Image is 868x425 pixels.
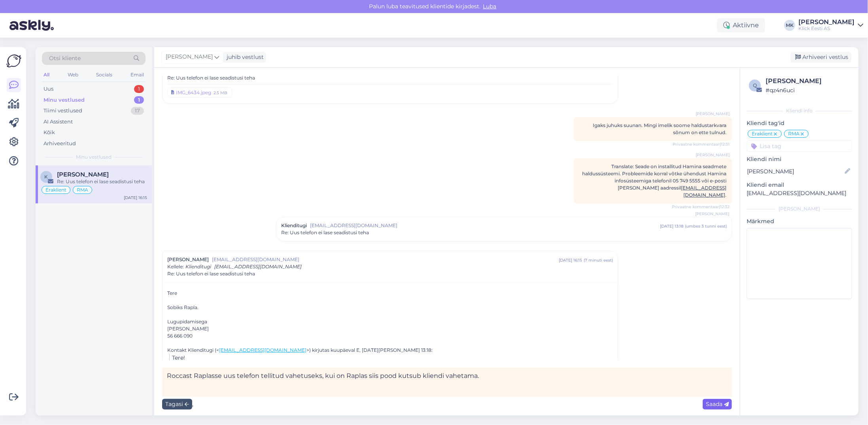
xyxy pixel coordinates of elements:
span: [PERSON_NAME] [167,256,209,263]
input: Lisa nimi [747,167,843,176]
span: Tere! [172,354,185,361]
div: [DATE] 16:15 [124,195,147,201]
div: Tiimi vestlused [43,107,82,115]
div: Arhiveeritud [43,140,76,148]
div: [PERSON_NAME] [798,19,855,25]
p: Kliendi tag'id [747,119,852,127]
div: Klick Eesti AS [798,25,855,32]
div: 1 [134,85,144,93]
div: Aktiivne [717,18,765,32]
span: q [753,82,757,88]
span: [EMAIL_ADDRESS][DOMAIN_NAME] [212,256,559,263]
div: juhib vestlust [223,53,264,61]
div: 1 [134,96,144,104]
p: Kliendi email [747,181,852,189]
div: All [42,70,51,80]
div: Lugupidamisega [167,318,613,325]
span: [EMAIL_ADDRESS][DOMAIN_NAME] [214,264,302,269]
span: Re: Uus telefon ei lase seadistusi teha [167,74,255,82]
img: Askly Logo [6,53,21,68]
span: [PERSON_NAME] [696,111,730,117]
span: Luba [481,3,499,10]
div: Web [66,70,80,80]
span: Kairi Kaadu [57,171,109,178]
input: Lisa tag [747,140,852,152]
div: Tere [167,290,613,340]
p: Kliendi nimi [747,155,852,163]
span: Privaatne kommentaar | 12:31 [673,141,730,147]
div: AI Assistent [43,118,73,126]
div: MK [784,20,795,31]
div: Uus [43,85,53,93]
a: [PERSON_NAME]Klick Eesti AS [798,19,863,32]
span: Re: Uus telefon ei lase seadistusi teha [281,229,369,236]
span: Minu vestlused [76,154,112,161]
div: [PERSON_NAME] [167,325,613,332]
span: Klienditugi [185,264,211,269]
textarea: Roccast Raplasse uus telefon tellitud vahetuseks, kui on Raplas siis pood kutsub kliendi vahetama. [162,368,732,397]
span: Translate: Seade on installitud Hamina seadmete haldussüsteemi. Probleemide korral võtke ühendust... [582,163,726,198]
span: Otsi kliente [49,54,81,63]
span: Privaatne kommentaar | 12:32 [672,204,730,210]
div: Tagasi [162,399,192,410]
span: Kellele : [167,264,184,269]
div: [PERSON_NAME] [747,205,852,212]
div: Kliendi info [747,107,852,114]
a: [EMAIL_ADDRESS][DOMAIN_NAME] [219,347,306,353]
span: RMA [77,188,88,192]
div: , [162,397,732,412]
span: RMA [788,131,800,136]
span: Eraklient [752,131,773,136]
a: [EMAIL_ADDRESS][DOMAIN_NAME] [681,185,726,198]
p: Märkmed [747,217,852,226]
span: K [45,174,48,180]
div: Kõik [43,129,55,137]
span: Eraklient [45,188,66,192]
span: Klienditugi [281,222,307,229]
div: ( umbes 3 tunni eest ) [685,223,727,229]
div: Kontakt Klienditugi (< >) kirjutas kuupäeval E, [DATE][PERSON_NAME] 13:18: [167,347,613,354]
span: [EMAIL_ADDRESS][DOMAIN_NAME] [310,222,660,229]
div: 56 666 090 [167,332,613,340]
div: Re: Uus telefon ei lase seadistusi teha [57,178,147,185]
span: Igaks juhuks suunan. Mingi imelik soome haldustarkvara sõnum on ette tulnud. [593,122,726,135]
span: [PERSON_NAME] [695,211,729,217]
div: # qz4n6uci [766,86,850,95]
div: [PERSON_NAME] [766,76,850,86]
div: [DATE] 13:18 [660,223,683,229]
div: Arhiveeri vestlus [790,52,851,63]
div: ( 7 minuti eest ) [584,257,613,263]
div: Email [129,70,146,80]
div: Minu vestlused [43,96,85,104]
div: Sobiks Rapla. [167,304,613,311]
div: [DATE] 16:15 [559,257,582,263]
p: [EMAIL_ADDRESS][DOMAIN_NAME] [747,189,852,197]
span: [PERSON_NAME] [166,53,213,61]
div: IMG_6434.jpeg [176,89,211,96]
div: Socials [95,70,114,80]
span: [PERSON_NAME] [696,152,730,158]
span: Re: Uus telefon ei lase seadistusi teha [167,270,255,277]
span: Saada [706,400,729,408]
div: 17 [131,107,144,115]
div: 2.5 MB [213,89,228,96]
